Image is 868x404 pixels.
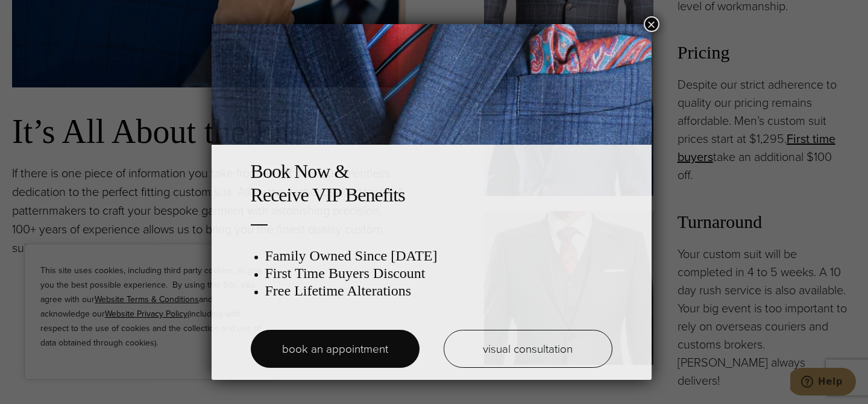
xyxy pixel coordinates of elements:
a: visual consultation [444,330,612,368]
a: book an appointment [251,330,420,368]
h3: Free Lifetime Alterations [265,282,612,300]
button: Close [644,16,659,32]
h3: First Time Buyers Discount [265,265,612,282]
h2: Book Now & Receive VIP Benefits [251,160,612,206]
h3: Family Owned Since [DATE] [265,247,612,265]
span: Help [28,8,52,19]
